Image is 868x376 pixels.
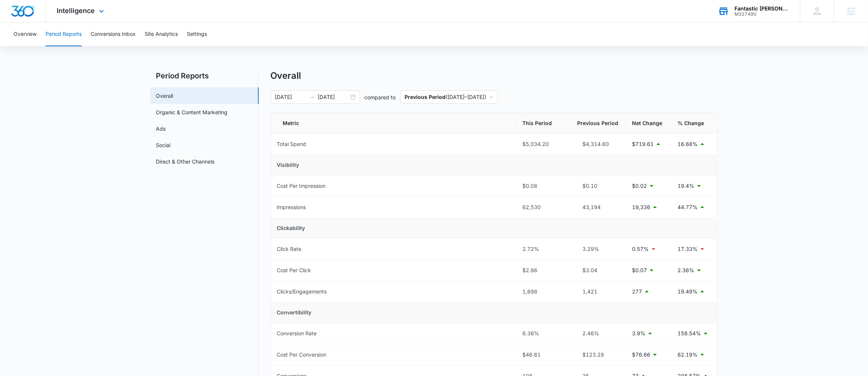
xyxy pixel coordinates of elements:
[150,70,259,81] h2: Period Reports
[678,140,698,148] p: 16.68%
[572,113,626,134] th: Previous Period
[82,44,126,49] div: Keywords by Traffic
[91,22,136,46] button: Conversions Inbox
[187,22,207,46] button: Settings
[678,266,695,274] p: 2.36%
[578,245,620,253] div: 3.29%
[578,351,620,359] div: $123.28
[19,19,82,25] div: Domain: [DOMAIN_NAME]
[632,182,647,190] p: $0.02
[156,158,215,165] a: Direct & Other Channels
[678,245,698,253] p: 17.33%
[578,266,620,274] div: $3.04
[523,329,566,338] div: 6.36%
[271,155,718,175] td: Visibility
[275,93,306,101] input: Start date
[632,351,651,359] p: $76.66
[523,140,566,148] div: $5,034.20
[28,44,67,49] div: Domain Overview
[13,22,37,46] button: Overview
[318,93,349,101] input: End date
[578,203,620,211] div: 43,194
[578,140,620,148] div: $4,314.60
[277,203,306,211] div: Impressions
[277,351,327,359] div: Cost Per Conversion
[578,288,620,296] div: 1,421
[156,92,173,100] a: Overall
[145,22,178,46] button: Site Analytics
[735,12,789,17] div: account id
[74,43,80,49] img: tab_keywords_by_traffic_grey.svg
[271,113,517,134] th: Metric
[271,70,301,81] h1: Overall
[277,245,302,253] div: Click Rate
[271,218,718,239] td: Clickability
[678,203,698,211] p: 44.77%
[309,94,315,100] span: to
[678,288,698,296] p: 19.49%
[277,288,327,296] div: Clicks/Engagements
[277,329,317,338] div: Conversion Rate
[678,182,695,190] p: 19.4%
[523,266,566,274] div: $2.96
[12,19,18,25] img: website_grey.svg
[365,93,396,101] p: compared to
[678,329,701,338] p: 158.54%
[523,182,566,190] div: $0.08
[277,140,306,148] div: Total Spend
[578,182,620,190] div: $0.10
[277,182,326,190] div: Cost Per Impression
[156,125,166,133] a: Ads
[578,329,620,338] div: 2.46%
[632,203,651,211] p: 19,336
[632,140,654,148] p: $719.61
[45,22,82,46] button: Period Reports
[523,245,566,253] div: 2.72%
[523,288,566,296] div: 1,698
[735,6,789,12] div: account name
[517,113,572,134] th: This Period
[523,351,566,359] div: $46.61
[405,94,446,100] p: Previous Period
[21,12,37,18] div: v 4.0.25
[632,329,646,338] p: 3.9%
[523,203,566,211] div: 62,530
[12,12,18,18] img: logo_orange.svg
[626,113,672,134] th: Net Change
[678,351,698,359] p: 62.19%
[632,288,642,296] p: 277
[632,245,649,253] p: 0.57%
[277,266,311,274] div: Cost Per Click
[632,266,647,274] p: $0.07
[271,302,718,323] td: Convertibility
[405,91,493,103] span: ( [DATE] – [DATE] )
[20,43,26,49] img: tab_domain_overview_orange.svg
[672,113,718,134] th: % Change
[57,7,95,15] span: Intelligence
[156,108,228,116] a: Organic & Content Marketing
[309,94,315,100] span: swap-right
[156,141,171,149] a: Social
